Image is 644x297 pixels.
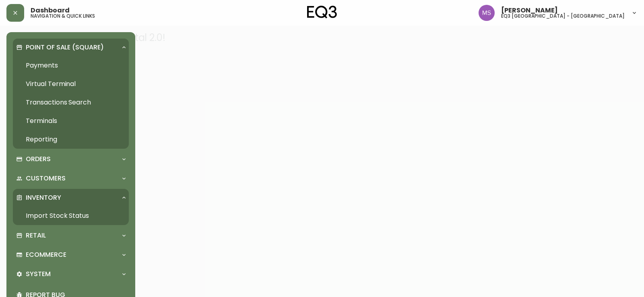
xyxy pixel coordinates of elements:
[479,5,495,21] img: 1b6e43211f6f3cc0b0729c9049b8e7af
[13,189,129,207] div: Inventory
[26,155,51,164] p: Orders
[13,93,129,112] a: Transactions Search
[13,75,129,93] a: Virtual Terminal
[26,250,66,259] p: Ecommerce
[13,150,129,168] div: Orders
[26,43,104,52] p: Point of Sale (Square)
[13,112,129,130] a: Terminals
[13,56,129,75] a: Payments
[31,7,70,14] span: Dashboard
[31,14,95,18] h5: navigation & quick links
[26,231,46,240] p: Retail
[13,265,129,283] div: System
[501,7,558,14] span: [PERSON_NAME]
[26,174,66,183] p: Customers
[13,130,129,149] a: Reporting
[13,246,129,264] div: Ecommerce
[26,193,61,202] p: Inventory
[307,6,337,18] img: logo
[13,227,129,244] div: Retail
[13,170,129,187] div: Customers
[501,14,625,18] h5: eq3 [GEOGRAPHIC_DATA] - [GEOGRAPHIC_DATA]
[13,39,129,56] div: Point of Sale (Square)
[13,207,129,225] a: Import Stock Status
[26,270,51,279] p: System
